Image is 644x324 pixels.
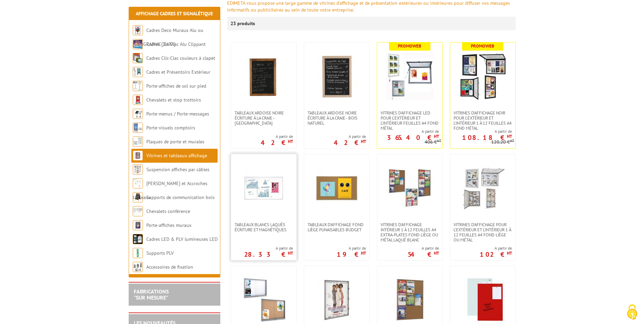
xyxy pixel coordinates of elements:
a: Affichage Cadres et Signalétique [136,11,213,17]
p: 28.33 € [244,252,293,256]
a: Cadres Clic-Clac couleurs à clapet [146,55,215,61]
span: Tableaux blancs laqués écriture et magnétiques [235,222,293,232]
sup: HT [288,250,293,256]
img: Tableaux Ardoise Noire écriture à la craie - Bois Naturel [313,53,361,100]
a: Porte-affiches de sol sur pied [146,83,206,89]
img: Vitrines et tableaux affichage [133,150,143,161]
span: Tableaux d'affichage fond liège punaisables Budget [308,222,366,232]
img: Plaques de porte et murales [133,137,143,147]
a: Chevalets et stop trottoirs [146,97,201,103]
a: VITRINES D'AFFICHAGE NOIR POUR L'EXTÉRIEUR ET L'INTÉRIEUR 1 À 12 FEUILLES A4 FOND MÉTAL [450,110,515,131]
p: 102 € [480,252,512,256]
img: Tableaux en verre, magnétiques & écriture [459,276,507,324]
a: Accessoires de fixation [146,264,193,270]
span: VITRINES D'AFFICHAGE NOIR POUR L'EXTÉRIEUR ET L'INTÉRIEUR 1 À 12 FEUILLES A4 FOND MÉTAL [454,110,512,131]
a: Vitrines et tableaux affichage [146,152,207,159]
a: Tableaux blancs laqués écriture et magnétiques [231,222,296,232]
a: Supports de communication bois [146,194,215,200]
img: Suspension affiches par câbles [133,164,143,175]
sup: HT [361,250,366,256]
span: Tableaux Ardoise Noire écriture à la craie - [GEOGRAPHIC_DATA] [235,110,293,126]
img: Chevalets conférence [133,206,143,216]
span: Tableaux Ardoise Noire écriture à la craie - Bois Naturel [308,110,366,126]
span: Vitrines d'affichage pour l'extérieur et l'intérieur 1 à 12 feuilles A4 fond liège ou métal [454,222,512,242]
a: Cadres Clic-Clac Alu Clippant [146,41,206,47]
img: Porte-menus / Porte-messages [133,109,143,119]
img: Porte-affiches muraux [133,220,143,230]
a: Chevalets conférence [146,208,190,214]
a: Cadres et Présentoirs Extérieur [146,69,210,75]
a: Tableaux Ardoise Noire écriture à la craie - [GEOGRAPHIC_DATA] [231,110,296,126]
p: 108.18 € [462,136,512,140]
a: Porte-affiches muraux [146,222,191,228]
a: Vitrines d'affichage LED pour l'extérieur et l'intérieur feuilles A4 fond métal [377,110,442,131]
img: Cadres et Présentoirs Extérieur [133,67,143,77]
sup: HT [507,250,512,256]
img: Vitrines pour affiches de cinéma avec serrures [313,276,361,324]
span: A partir de [261,134,293,139]
a: Plaques de porte et murales [146,139,204,145]
img: Tableaux d'affichage fond liège [386,276,434,324]
button: Cookies (fenêtre modale) [620,301,644,324]
img: Cadres LED & PLV lumineuses LED [133,234,143,244]
img: Supports PLV [133,248,143,258]
p: 365.40 € [387,136,439,140]
img: Cadres Clic-Clac couleurs à clapet [133,53,143,63]
a: Porte-menus / Porte-messages [146,111,209,117]
a: [PERSON_NAME] et Accroches tableaux [133,180,207,200]
b: Promoweb [471,43,494,49]
a: Vitrines d'affichage intérieur 1 à 12 feuilles A4 extra-plates fond liège ou métal laqué blanc [377,222,442,242]
img: Cookies (fenêtre modale) [624,304,641,321]
img: Vitrines d'affichage intérieur 1 à 12 feuilles A4 extra-plates fond liège ou métal laqué blanc [386,164,434,212]
img: Cadres Deco Muraux Alu ou Bois [133,25,143,35]
span: A partir de [408,246,439,251]
b: Promoweb [398,43,421,49]
img: Porte-visuels comptoirs [133,123,143,133]
sup: HT [437,138,441,143]
a: Suspension affiches par câbles [146,166,209,173]
img: VITRINES D'AFFICHAGE NOIR POUR L'EXTÉRIEUR ET L'INTÉRIEUR 1 À 12 FEUILLES A4 FOND MÉTAL [459,53,507,100]
span: A partir de [450,129,512,134]
a: Vitrines d'affichage pour l'extérieur et l'intérieur 1 à 12 feuilles A4 fond liège ou métal [450,222,515,242]
span: Vitrines d'affichage LED pour l'extérieur et l'intérieur feuilles A4 fond métal [381,110,439,131]
a: Cadres LED & PLV lumineuses LED [146,236,218,242]
img: Tableaux Ardoise Noire écriture à la craie - Bois Foncé [240,53,288,100]
img: Vitrines d'affichage LED pour l'extérieur et l'intérieur feuilles A4 fond métal [386,53,434,100]
a: Tableaux Ardoise Noire écriture à la craie - Bois Naturel [304,110,369,126]
span: A partir de [480,246,512,251]
sup: HT [434,133,439,139]
img: Tableaux d'affichage fond liège punaisables Budget [313,164,361,212]
a: Cadres Deco Muraux Alu ou [GEOGRAPHIC_DATA] [133,27,203,47]
sup: HT [434,250,439,256]
sup: HT [288,139,293,144]
img: Vitrines affichage glaces coulissantes liège ou métal de 8 à 27 feuilles A4 [240,276,288,324]
a: Porte-visuels comptoirs [146,125,195,131]
p: 54 € [408,252,439,256]
img: Vitrines d'affichage pour l'extérieur et l'intérieur 1 à 12 feuilles A4 fond liège ou métal [459,164,507,212]
span: A partir de [337,246,366,251]
img: Tableaux blancs laqués écriture et magnétiques [240,164,288,212]
img: Accessoires de fixation [133,262,143,272]
span: A partir de [244,246,293,251]
p: 406 € [425,140,441,145]
img: Cimaises et Accroches tableaux [133,178,143,188]
p: 19 € [337,252,366,256]
a: FABRICATIONS"Sur Mesure" [134,288,169,301]
p: 120.20 € [491,140,514,145]
sup: HT [507,133,512,139]
a: Tableaux d'affichage fond liège punaisables Budget [304,222,369,232]
p: 23 produits [231,17,256,30]
span: Vitrines d'affichage intérieur 1 à 12 feuilles A4 extra-plates fond liège ou métal laqué blanc [381,222,439,242]
sup: HT [510,138,514,143]
img: Porte-affiches de sol sur pied [133,81,143,91]
img: Chevalets et stop trottoirs [133,95,143,105]
span: A partir de [334,134,366,139]
p: 42 € [334,141,366,145]
p: 42 € [261,141,293,145]
sup: HT [361,139,366,144]
span: A partir de [377,129,439,134]
a: Supports PLV [146,250,174,256]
